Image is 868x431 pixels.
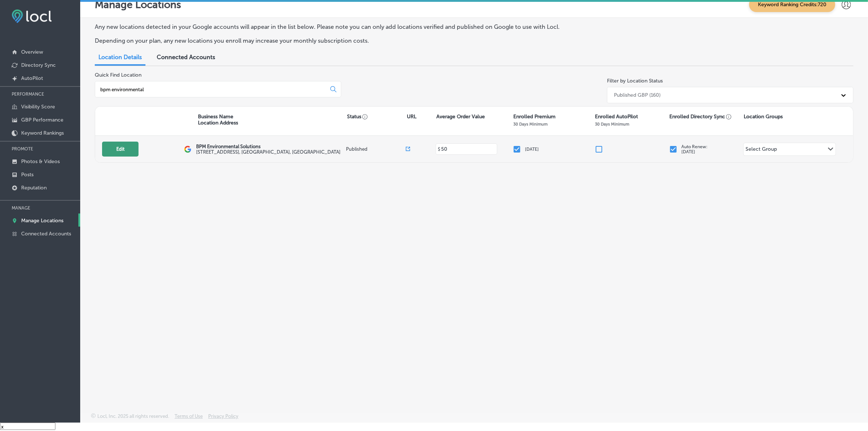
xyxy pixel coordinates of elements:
p: $ [438,147,440,152]
p: 30 Days Minimum [595,122,629,127]
label: Filter by Location Status [607,78,663,84]
p: Locl, Inc. 2025 all rights reserved. [97,413,169,419]
p: Photos & Videos [21,158,60,165]
p: Status [347,113,407,120]
p: Overview [21,49,43,55]
p: Depending on your plan, any new locations you enroll may increase your monthly subscription costs. [95,37,588,44]
p: Keyword Rankings [21,130,64,136]
p: Manage Locations [21,218,63,224]
p: Business Name Location Address [198,113,238,126]
p: Reputation [21,185,47,191]
p: GBP Performance [21,117,63,123]
div: Published GBP (160) [614,92,661,98]
span: Connected Accounts [157,54,215,61]
span: Location Details [98,54,142,61]
p: Posts [21,172,34,178]
p: Enrolled Premium [513,113,556,120]
p: Enrolled Directory Sync [669,113,732,120]
p: Average Order Value [436,113,485,120]
a: Terms of Use [175,413,203,423]
label: Quick Find Location [95,72,141,78]
p: 30 Days Minimum [513,122,548,127]
label: [STREET_ADDRESS] , [GEOGRAPHIC_DATA], [GEOGRAPHIC_DATA] [196,149,340,155]
button: Edit [102,142,139,157]
p: Visibility Score [21,104,55,110]
input: All Locations [100,86,324,93]
p: Connected Accounts [21,231,71,237]
a: Privacy Policy [208,413,238,423]
p: AutoPilot [21,75,43,81]
p: Any new locations detected in your Google accounts will appear in the list below. Please note you... [95,23,588,30]
div: Select Group [746,146,777,154]
img: fda3e92497d09a02dc62c9cd864e3231.png [12,9,52,23]
p: Published [346,146,406,152]
p: Auto Renew: [DATE] [681,144,708,154]
p: Location Groups [744,113,783,120]
p: URL [407,113,416,120]
p: [DATE] [525,147,539,152]
img: logo [184,146,191,153]
p: Enrolled AutoPilot [595,113,638,120]
p: BPM Environmental Solutions [196,144,340,149]
p: Directory Sync [21,62,56,68]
